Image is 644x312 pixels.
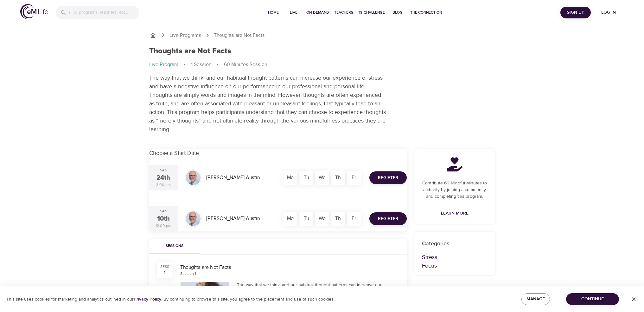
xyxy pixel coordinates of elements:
p: Thoughts are Not Facts [214,32,265,39]
button: Continue [566,293,619,305]
span: Manage [526,295,545,303]
button: Sign Up [560,7,591,18]
button: Manage [521,293,550,305]
button: Register [369,212,407,225]
div: Fr [347,212,361,226]
span: The Connection [410,9,442,16]
p: Categories [422,239,488,248]
div: Fr [347,171,361,185]
span: 1% Challenge [358,9,385,16]
div: Tu [299,212,313,226]
p: Stress [422,253,488,262]
span: Register [378,215,398,223]
div: Sep [160,209,167,214]
div: 3:00 pm [156,182,171,188]
nav: breadcrumb [149,31,495,39]
div: Sep [160,168,167,173]
span: Blog [390,9,405,16]
p: Live Program [149,61,178,68]
img: logo [20,4,48,19]
span: Continue [571,295,614,303]
div: Mo [284,212,297,226]
div: Tu [299,171,313,185]
p: Focus [422,262,488,270]
div: We [315,212,329,226]
p: 60 Minutes Session [224,61,267,68]
span: Sign Up [563,9,588,17]
p: Choose a Start Date [149,149,407,157]
a: Privacy Policy [134,296,161,302]
div: Th [331,171,345,185]
div: Thoughts are Not Facts [180,264,399,271]
a: Live Programs [169,32,201,39]
p: 1 Session [191,61,211,68]
p: Contribute 60 Mindful Minutes to a charity by joining a community and completing this program. [422,180,488,200]
div: Mo [284,171,297,185]
div: [PERSON_NAME] Austin [204,171,277,184]
div: Th [331,212,345,226]
span: Sessions [153,243,196,249]
div: SESS [160,264,169,269]
button: Log in [593,7,624,18]
span: Register [378,174,398,182]
span: Home [266,9,281,16]
div: Session 1 [180,271,196,276]
p: The way that we think, and our habitual thought patterns can increase our experience of stress an... [149,74,387,134]
a: Learn More [438,208,471,219]
div: 10th [157,214,170,223]
div: We [315,171,329,185]
div: 1 [164,269,165,276]
span: Learn More [441,209,469,217]
nav: breadcrumb [149,61,495,69]
h1: Thoughts are Not Facts [149,47,231,56]
div: [PERSON_NAME] Austin [204,212,277,225]
input: Find programs, teachers, etc... [69,6,139,19]
div: 12:00 pm [156,223,171,229]
span: Teachers [334,9,353,16]
span: Log in [596,9,621,17]
span: On-Demand [306,9,329,16]
button: Register [369,171,407,184]
div: 24th [156,173,170,183]
span: Live [286,9,301,16]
